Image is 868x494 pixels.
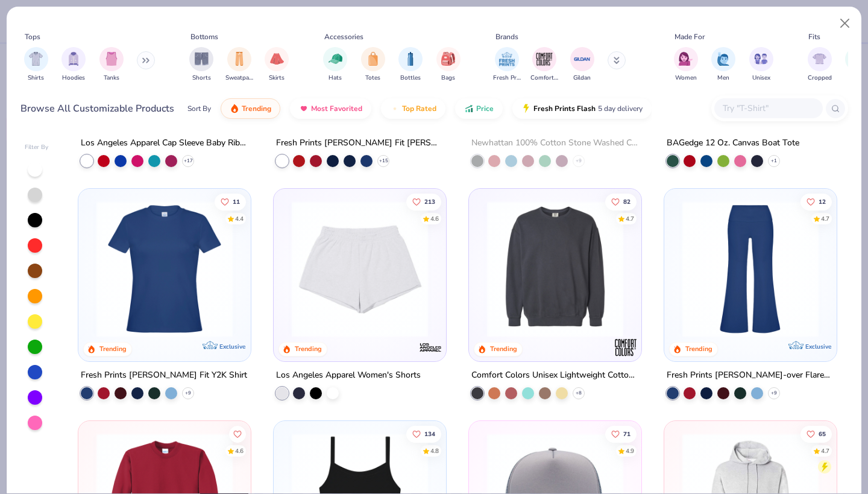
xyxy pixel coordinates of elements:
[521,104,531,113] img: flash.gif
[667,136,799,151] div: BAGedge 12 Oz. Canvas Boat Tote
[573,50,591,68] img: Gildan Image
[61,47,86,83] div: filter for Hoodies
[771,157,777,165] span: + 1
[667,368,834,383] div: Fresh Prints [PERSON_NAME]-over Flared Pants
[471,368,639,383] div: Comfort Colors Unisex Lightweight Cotton Crewneck Sweatshirt
[535,50,553,68] img: Comfort Colors Image
[675,31,705,42] div: Made For
[674,47,698,83] div: filter for Women
[813,52,826,66] img: Cropped Image
[190,31,218,42] div: Bottoms
[276,368,421,383] div: Los Angeles Apparel Women's Shorts
[808,31,820,42] div: Fits
[225,47,253,83] button: filter button
[495,31,518,42] div: Brands
[402,104,436,113] span: Top Rated
[381,98,445,119] button: Top Rated
[286,201,434,337] img: 0f9e37c5-2c60-4d00-8ff5-71159717a189
[379,157,388,165] span: + 15
[265,47,289,83] button: filter button
[104,74,119,83] span: Tanks
[236,446,244,455] div: 4.6
[290,98,371,119] button: Most Favorited
[819,431,826,437] span: 65
[365,74,380,83] span: Totes
[481,201,629,337] img: 92253b97-214b-4b5a-8cde-29cfb8752a47
[406,193,441,210] button: Like
[225,47,253,83] div: filter for Sweatpants
[711,47,735,83] button: filter button
[366,52,380,66] img: Totes Image
[192,74,211,83] span: Shorts
[269,74,285,83] span: Skirts
[233,198,241,204] span: 11
[221,98,280,119] button: Trending
[299,104,309,113] img: most_fav.gif
[62,74,85,83] span: Hoodies
[605,425,637,442] button: Like
[90,201,239,337] img: 6a9a0a85-ee36-4a89-9588-981a92e8a910
[24,47,48,83] div: filter for Shirts
[711,47,735,83] div: filter for Men
[398,47,423,83] div: filter for Bottles
[265,47,289,83] div: filter for Skirts
[81,368,247,383] div: Fresh Prints [PERSON_NAME] Fit Y2K Shirt
[675,74,697,83] span: Women
[808,47,832,83] button: filter button
[99,47,124,83] div: filter for Tanks
[626,446,634,455] div: 4.9
[530,74,558,83] span: Comfort Colors
[834,12,857,35] button: Close
[679,52,693,66] img: Women Image
[361,47,385,83] div: filter for Totes
[626,214,634,223] div: 4.7
[329,74,342,83] span: Hats
[324,31,363,42] div: Accessories
[20,101,174,116] div: Browse All Customizable Products
[418,335,442,359] img: Los Angeles Apparel logo
[808,74,832,83] span: Cropped
[25,31,40,42] div: Tops
[311,104,362,113] span: Most Favorited
[576,157,582,165] span: + 9
[573,74,591,83] span: Gildan
[195,52,209,66] img: Shorts Image
[424,198,435,204] span: 213
[455,98,503,119] button: Price
[722,101,814,115] input: Try "T-Shirt"
[476,104,494,113] span: Price
[61,47,86,83] button: filter button
[329,52,342,66] img: Hats Image
[674,47,698,83] button: filter button
[614,335,638,359] img: Comfort Colors logo
[189,47,213,83] button: filter button
[105,52,118,66] img: Tanks Image
[270,52,284,66] img: Skirts Image
[189,47,213,83] div: filter for Shorts
[404,52,417,66] img: Bottles Image
[398,47,423,83] button: filter button
[400,74,421,83] span: Bottles
[323,47,347,83] button: filter button
[530,47,558,83] div: filter for Comfort Colors
[717,74,729,83] span: Men
[498,50,516,68] img: Fresh Prints Image
[187,103,211,114] div: Sort By
[598,102,643,116] span: 5 day delivery
[821,214,829,223] div: 4.7
[406,425,441,442] button: Like
[390,104,400,113] img: TopRated.gif
[436,47,461,83] div: filter for Bags
[323,47,347,83] div: filter for Hats
[493,47,521,83] button: filter button
[471,136,639,151] div: Newhattan 100% Cotton Stone Washed Cap
[493,47,521,83] div: filter for Fresh Prints
[276,136,444,151] div: Fresh Prints [PERSON_NAME] Fit [PERSON_NAME] Shirt with Stripes
[530,47,558,83] button: filter button
[24,47,48,83] button: filter button
[233,52,246,66] img: Sweatpants Image
[717,52,730,66] img: Men Image
[230,425,247,442] button: Like
[605,193,637,210] button: Like
[28,74,44,83] span: Shirts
